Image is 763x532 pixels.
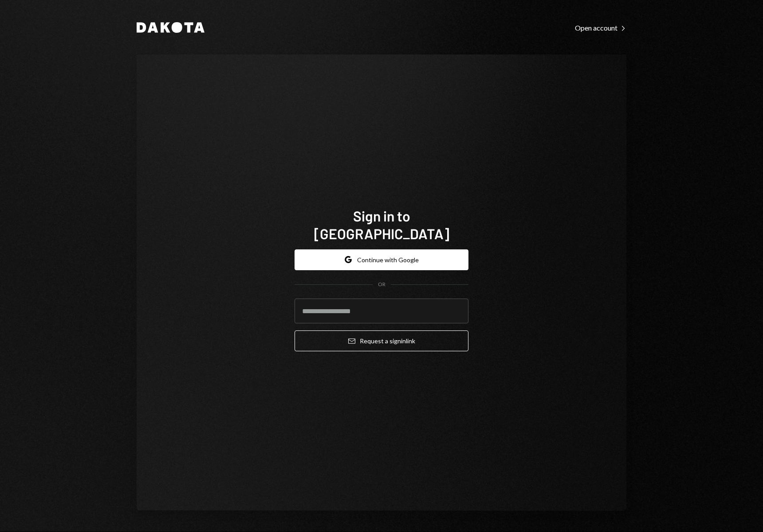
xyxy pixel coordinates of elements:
[575,23,626,32] div: Open account
[295,207,468,242] h1: Sign in to [GEOGRAPHIC_DATA]
[378,281,385,288] div: OR
[295,330,468,351] button: Request a signinlink
[575,23,626,32] a: Open account
[295,249,468,270] button: Continue with Google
